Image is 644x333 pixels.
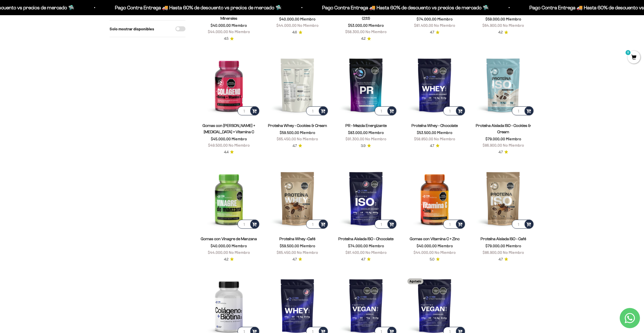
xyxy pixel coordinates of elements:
[430,143,434,149] span: 4.7
[365,136,386,141] span: No Miembro
[483,250,502,255] span: $86.900,00
[348,130,368,135] span: $83.000,00
[292,30,302,35] a: 4.64.6 de 5.0 estrellas
[365,29,387,34] span: No Miembro
[348,243,368,248] span: $74.000,00
[506,136,521,141] span: Miembro
[498,149,503,155] span: 4.7
[224,257,234,262] a: 4.24.2 de 5.0 estrellas
[224,257,228,262] span: 4.2
[485,16,505,21] span: $59.000,00
[300,16,316,21] span: Miembro
[430,30,434,35] span: 4.7
[482,23,502,28] span: $64.900,00
[414,23,433,28] span: $81.400,00
[232,136,247,141] span: Miembro
[625,50,631,56] mark: 0
[430,30,440,35] a: 4.74.7 de 5.0 estrellas
[430,257,440,262] a: 5.05.0 de 5.0 estrellas
[211,243,231,248] span: $40.000,00
[498,257,503,262] span: 4.7
[279,16,299,21] span: $40.000,00
[411,123,458,128] a: Proteína Whey - Chocolate
[232,243,247,248] span: Miembro
[628,55,640,60] a: 0
[361,143,366,149] span: 3.9
[361,143,371,149] a: 3.93.9 de 5.0 estrellas
[368,23,384,28] span: Miembro
[413,250,434,255] span: $44.000,00
[268,123,327,128] a: Proteína Whey - Cookies & Cream
[430,143,440,149] a: 4.74.7 de 5.0 estrellas
[498,30,503,35] span: 4.2
[498,149,508,155] a: 4.74.7 de 5.0 estrellas
[361,36,366,41] span: 4.2
[368,130,384,135] span: Miembro
[276,23,297,28] span: $44.000,00
[208,143,228,147] span: $49.500,00
[293,257,297,262] span: 4.7
[498,30,508,35] a: 4.24.2 de 5.0 estrellas
[365,250,387,255] span: No Miembro
[361,257,371,262] a: 4.74.7 de 5.0 estrellas
[481,237,526,241] a: Proteína Aislada ISO - Café
[232,23,247,28] span: Miembro
[224,149,228,155] span: 4.4
[414,136,433,141] span: $58.850,00
[277,136,296,141] span: $65.450,00
[211,136,231,141] span: $45.000,00
[293,143,297,149] span: 4.7
[503,250,524,255] span: No Miembro
[361,36,371,41] a: 4.24.2 de 5.0 estrellas
[417,130,436,135] span: $53.500,00
[437,130,452,135] span: Miembro
[208,250,228,255] span: $44.000,00
[300,243,315,248] span: Miembro
[292,30,297,35] span: 4.6
[280,243,299,248] span: $59.500,00
[506,16,521,21] span: Miembro
[279,237,315,241] a: Proteína Whey -Café
[322,4,489,12] p: Pago Contra Entrega 🚚 Hasta 60% de descuento vs precios de mercado 🛸
[224,36,234,41] a: 4.54.5 de 5.0 estrellas
[345,29,365,34] span: $58.300,00
[208,29,228,34] span: $44.000,00
[417,16,437,21] span: $74.000,00
[485,243,505,248] span: $79.000,00
[110,26,154,32] label: Solo mostrar disponibles
[266,54,329,116] img: Proteína Whey - Cookies & Cream
[211,23,231,28] span: $40.000,00
[202,123,255,134] a: Gomas con [PERSON_NAME] + [MEDICAL_DATA] + Vitamina C
[224,36,228,41] span: 4.5
[293,143,302,149] a: 4.74.7 de 5.0 estrellas
[229,250,250,255] span: No Miembro
[438,243,453,248] span: Miembro
[115,4,282,12] p: Pago Contra Entrega 🚚 Hasta 60% de descuento vs precios de mercado 🛸
[369,243,384,248] span: Miembro
[277,250,296,255] span: $65.450,00
[430,257,434,262] span: 5.0
[280,130,299,135] span: $59.500,00
[201,237,257,241] a: Gomas con Vinagre de Manzana
[483,143,502,147] span: $86.900,00
[338,237,393,241] a: Proteína Aislada ISO - Chocolate
[229,29,250,34] span: No Miembro
[417,243,437,248] span: $40.000,00
[297,250,318,255] span: No Miembro
[361,257,365,262] span: 4.7
[300,130,315,135] span: Miembro
[476,123,531,134] a: Proteína Aislada ISO - Cookies & Cream
[345,136,364,141] span: $91.300,00
[345,123,387,128] a: PR - Mezcla Energizante
[293,257,302,262] a: 4.74.7 de 5.0 estrellas
[348,23,368,28] span: $53.000,00
[410,237,460,241] a: Gomas con Vitamina C + Zinc
[485,136,505,141] span: $79.000,00
[503,143,524,147] span: No Miembro
[437,16,453,21] span: Miembro
[434,250,456,255] span: No Miembro
[506,243,521,248] span: Miembro
[498,257,508,262] a: 4.74.7 de 5.0 estrellas
[434,23,455,28] span: No Miembro
[297,23,319,28] span: No Miembro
